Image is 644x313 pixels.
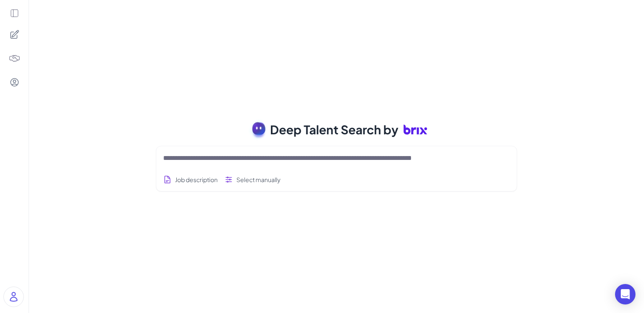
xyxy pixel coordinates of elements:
[163,172,218,188] button: Search using job description
[224,172,280,188] button: Select filters manually
[4,287,23,307] img: user_logo.png
[9,52,20,64] img: 4blF7nbYMBMHBwcHBwcHBwcHBwcHBwcHB4es+Bd0DLy0SdzEZwAAAABJRU5ErkJggg==
[615,284,635,304] div: Open Intercom Messenger
[270,121,398,139] span: Deep Talent Search by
